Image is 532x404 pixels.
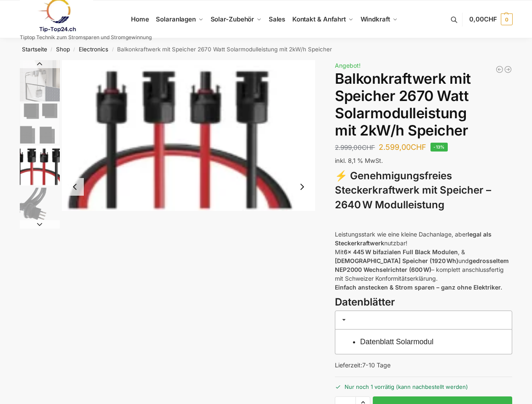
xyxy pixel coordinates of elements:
[18,144,60,186] li: 3 / 4
[430,143,448,151] span: -13%
[335,144,375,151] bdi: 2.999,00
[18,186,60,229] li: 4 / 4
[504,65,512,74] a: Balkonkraftwerk 890 Watt Solarmodulleistung mit 2kW/h Zendure Speicher
[292,15,346,23] span: Kontakt & Anfahrt
[344,248,458,255] strong: 6x 445 W bifazialen Full Black Modulen
[469,15,497,23] span: 0,00
[335,361,390,369] span: Lieferzeit:
[156,15,196,23] span: Solaranlagen
[20,220,60,229] button: Next slide
[79,46,108,53] a: Electronics
[56,46,70,53] a: Shop
[62,60,315,211] li: 3 / 4
[20,60,60,101] img: Zendure-solar-flow-Batteriespeicher für Balkonkraftwerke
[265,0,289,38] a: Sales
[335,377,512,391] p: Nur noch 1 vorrätig (kann nachbestellt werden)
[411,143,426,151] span: CHF
[20,104,60,144] img: 6 Module bificiaL
[335,62,361,69] span: Angebot!
[18,60,60,102] li: 1 / 4
[20,60,60,68] button: Previous slide
[211,15,254,23] span: Solar-Zubehör
[484,15,497,23] span: CHF
[70,46,79,53] span: /
[18,102,60,144] li: 2 / 4
[269,15,286,23] span: Sales
[335,295,512,310] h3: Datenblätter
[495,65,504,74] a: 890/600 Watt Solarkraftwerk + 2,7 KW Batteriespeicher Genehmigungsfrei
[501,13,513,25] span: 0
[361,15,390,23] span: Windkraft
[207,0,265,38] a: Solar-Zubehör
[20,35,152,40] p: Tiptop Technik zum Stromsparen und Stromgewinnung
[362,144,375,151] span: CHF
[293,178,311,196] button: Next slide
[108,46,117,53] span: /
[362,361,390,369] span: 7-10 Tage
[20,146,60,186] img: Anschlusskabel_MC4
[66,178,84,196] button: Previous slide
[5,38,527,60] nav: Breadcrumb
[335,284,502,291] strong: Einfach anstecken & Strom sparen – ganz ohne Elektriker.
[379,143,426,151] bdi: 2.599,00
[20,188,60,228] img: Anschlusskabel-3meter_schweizer-stecker
[335,157,383,164] span: inkl. 8,1 % MwSt.
[335,230,512,292] p: Leistungsstark wie eine kleine Dachanlage, aber nutzbar! Mit , & und – komplett anschlussfertig m...
[335,257,458,264] strong: [DEMOGRAPHIC_DATA] Speicher (1920 Wh)
[62,60,315,211] img: Anschlusskabel_MC4
[335,169,512,213] h3: ⚡ Genehmigungsfreies Steckerkraftwerk mit Speicher – 2640 W Modulleistung
[152,0,207,38] a: Solaranlagen
[360,338,433,346] a: Datenblatt Solarmodul
[22,46,47,53] a: Startseite
[289,0,357,38] a: Kontakt & Anfahrt
[357,0,401,38] a: Windkraft
[335,70,512,139] h1: Balkonkraftwerk mit Speicher 2670 Watt Solarmodulleistung mit 2kW/h Speicher
[47,46,56,53] span: /
[469,7,512,32] a: 0,00CHF 0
